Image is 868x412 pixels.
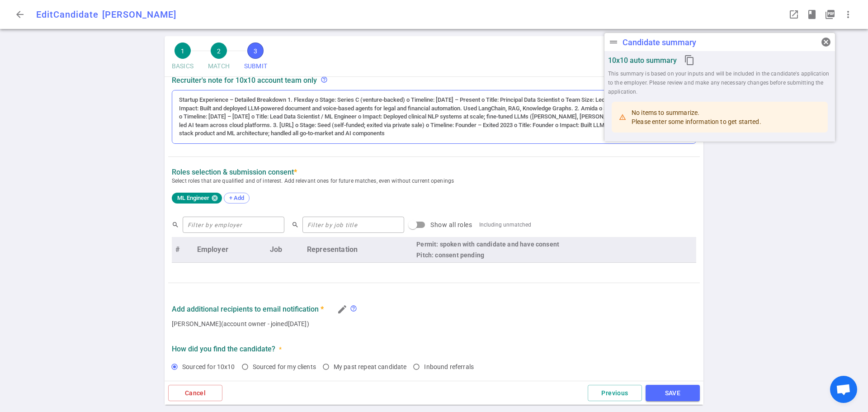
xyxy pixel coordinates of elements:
button: 1BASICS [168,40,197,76]
span: Sourced for 10x10 [182,363,235,370]
th: # [172,237,193,263]
span: BASICS [172,59,193,74]
i: edit [337,304,348,315]
label: Roles Selection & Submission Consent [172,168,297,176]
th: Employer [193,237,266,263]
span: [PERSON_NAME] (account owner - joined [DATE] ) [172,319,696,328]
div: Permit: spoken with candidate and have consent Pitch: consent pending [416,239,693,260]
i: picture_as_pdf [825,9,835,20]
input: Filter by job title [302,218,404,232]
span: search [172,221,179,228]
span: SUBMIT [244,59,267,74]
span: ML Engineer [174,194,213,201]
span: Inbound referrals [424,363,474,370]
button: 2MATCH [204,40,233,76]
div: Not included in the initial submission. Share only if requested by employer [321,76,331,85]
button: Previous [588,385,642,402]
input: Filter by employer [183,218,284,232]
span: My past repeat candidate [334,363,407,370]
span: 1 [175,43,191,59]
strong: How did you find the candidate? [172,345,275,353]
button: Open resume highlights in a popup [803,5,821,24]
span: Edit Candidate [36,9,99,20]
span: Select roles that are qualified and of interest. Add relevant ones for future matches, even witho... [172,176,696,185]
button: SAVE [646,385,700,402]
span: Show all roles [430,221,472,228]
th: Job [266,237,303,263]
span: more_vert [843,9,854,20]
div: If you want additional recruiters to also receive candidate updates via email, click on the penci... [350,305,361,313]
span: [PERSON_NAME] [102,9,176,20]
span: Sourced for my clients [253,363,316,370]
button: 3SUBMIT [241,40,271,76]
span: book [807,9,817,20]
span: 2 [211,43,227,59]
div: Including unmatched [479,222,531,228]
button: Edit Candidate Recruiter Contacts [335,302,350,317]
button: Go back [11,5,29,24]
button: Open PDF in a popup [821,5,839,24]
strong: Add additional recipients to email notification [172,305,324,313]
span: search [292,221,299,228]
span: + Add [226,194,247,201]
th: Representation [303,237,413,263]
span: launch [788,9,799,20]
div: Startup Experience – Detailed Breakdown 1. Flexday o Stage: Series C (venture-backed) o Timeline:... [179,96,689,137]
span: MATCH [208,59,230,74]
button: Cancel [168,385,222,402]
span: arrow_back [14,9,25,20]
strong: Recruiter's note for 10x10 account team only [172,76,317,85]
a: Open chat [830,376,857,403]
span: 3 [247,43,264,59]
span: help_outline [321,76,328,83]
span: help_outline [350,305,357,312]
button: Open LinkedIn as a popup [785,5,803,24]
